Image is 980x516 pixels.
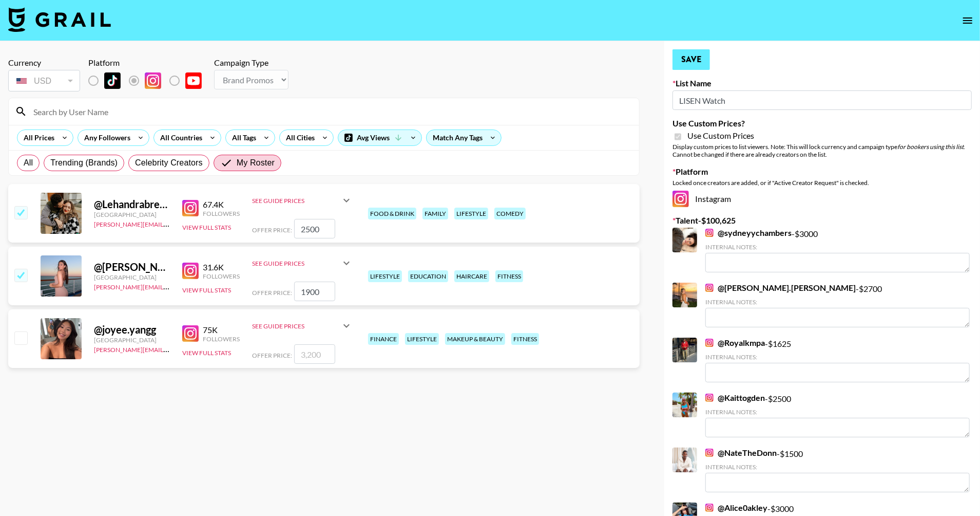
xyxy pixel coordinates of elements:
div: See Guide Prices [252,251,353,275]
input: 2,200 [294,282,335,301]
span: Use Custom Prices [687,131,754,141]
div: - $ 1500 [705,448,970,492]
a: [PERSON_NAME][EMAIL_ADDRESS][PERSON_NAME][DOMAIN_NAME] [94,281,295,291]
span: Offer Price: [252,352,292,359]
div: Locked once creators are added, or if "Active Creator Request" is checked. [672,179,972,187]
div: family [422,208,448,219]
span: Offer Price: [252,289,292,297]
div: List locked to Instagram. [88,70,210,91]
input: Search by User Name [27,103,633,120]
span: My Roster [237,157,275,169]
a: @[PERSON_NAME].[PERSON_NAME] [705,283,856,293]
div: - $ 2500 [705,393,970,437]
img: Instagram [182,200,199,216]
div: See Guide Prices [252,197,340,205]
img: Instagram [705,284,714,292]
div: lifestyle [368,270,402,282]
div: Match Any Tags [427,130,501,145]
img: Instagram [705,339,714,347]
input: 3,200 [294,344,335,364]
a: @Kaittogden [705,393,765,403]
div: lifestyle [405,333,439,345]
div: - $ 1625 [705,338,970,382]
div: fitness [495,270,523,282]
div: All Countries [154,130,204,145]
div: [GEOGRAPHIC_DATA] [94,273,170,281]
a: @Royalkmpa [705,338,765,348]
div: - $ 2700 [705,283,970,327]
div: Internal Notes: [705,463,970,471]
div: [GEOGRAPHIC_DATA] [94,336,170,344]
div: Internal Notes: [705,353,970,361]
button: View Full Stats [182,349,231,357]
div: fitness [511,333,539,345]
span: Offer Price: [252,226,292,234]
div: See Guide Prices [252,322,340,330]
img: Instagram [672,191,689,207]
div: All Cities [280,130,317,145]
div: comedy [494,208,526,219]
img: Instagram [182,263,199,279]
div: @ Lehandrabreanne [94,198,170,211]
div: Followers [203,335,240,343]
a: @NateTheDonn [705,448,777,458]
div: Internal Notes: [705,298,970,306]
label: List Name [672,78,972,88]
span: Celebrity Creators [135,157,203,169]
div: 31.6K [203,262,240,272]
div: @ joyee.yangg [94,323,170,336]
div: Avg Views [338,130,421,145]
label: Use Custom Prices? [672,118,972,128]
div: haircare [454,270,489,282]
div: Instagram [672,191,972,207]
div: Followers [203,272,240,280]
div: Currency [8,58,80,68]
button: Save [672,49,710,70]
img: Instagram [705,394,714,402]
img: Instagram [705,229,714,237]
div: - $ 3000 [705,228,970,272]
a: [PERSON_NAME][EMAIL_ADDRESS][PERSON_NAME][DOMAIN_NAME] [94,218,295,228]
div: 75K [203,325,240,335]
div: USD [10,72,78,90]
label: Talent - $ 100,625 [672,215,972,226]
div: See Guide Prices [252,188,353,213]
div: lifestyle [454,208,488,219]
img: TikTok [104,72,121,89]
button: open drawer [957,10,978,31]
div: Campaign Type [214,58,289,68]
input: 3,000 [294,219,335,238]
img: YouTube [185,72,202,89]
div: 67.4K [203,199,240,210]
div: Internal Notes: [705,243,970,251]
div: All Prices [17,130,56,145]
div: makeup & beauty [445,333,505,345]
div: education [408,270,448,282]
button: View Full Stats [182,224,231,231]
img: Instagram [705,504,714,512]
a: @Alice0akley [705,503,767,513]
img: Instagram [182,325,199,342]
div: finance [368,333,399,345]
div: food & drink [368,208,416,219]
label: Platform [672,167,972,177]
div: Any Followers [78,130,132,145]
img: Instagram [705,449,714,457]
div: Currency is locked to USD [8,68,80,94]
button: View Full Stats [182,286,231,294]
div: Display custom prices to list viewers. Note: This will lock currency and campaign type . Cannot b... [672,143,972,158]
span: Trending (Brands) [50,157,118,169]
a: @sydneyychambers [705,228,792,238]
div: All Tags [226,130,258,145]
em: for bookers using this list [897,143,964,151]
div: See Guide Prices [252,260,340,267]
div: [GEOGRAPHIC_DATA] [94,211,170,218]
a: [PERSON_NAME][EMAIL_ADDRESS][PERSON_NAME][DOMAIN_NAME] [94,344,295,354]
div: @ [PERSON_NAME].sepanic [94,261,170,273]
img: Grail Talent [8,7,111,32]
img: Instagram [145,72,161,89]
div: Followers [203,210,240,217]
div: Platform [88,58,210,68]
div: Internal Notes: [705,408,970,416]
div: See Guide Prices [252,314,353,338]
